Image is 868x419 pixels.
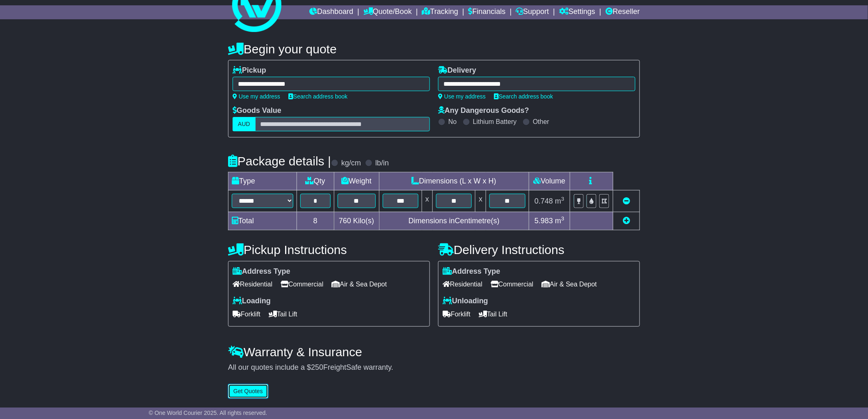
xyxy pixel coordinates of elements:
span: Commercial [281,278,323,291]
label: Unloading [443,297,488,306]
span: m [555,217,564,225]
a: Search address book [288,93,347,100]
span: Air & Sea Depot [542,278,597,291]
label: kg/cm [341,159,361,168]
a: Add new item [623,217,630,225]
h4: Begin your quote [228,42,640,56]
td: Total [228,212,297,230]
td: Kilo(s) [334,212,379,230]
a: Quote/Book [363,5,412,19]
td: Weight [334,172,379,190]
sup: 3 [561,215,564,222]
label: AUD [233,117,256,131]
td: Dimensions (L x W x H) [379,172,529,190]
a: Dashboard [309,5,353,19]
a: Support [516,5,549,19]
span: Tail Lift [479,308,507,321]
label: No [448,118,457,126]
td: x [475,190,486,212]
label: Address Type [443,267,500,276]
span: 5.983 [535,217,553,225]
button: Get Quotes [228,384,268,398]
span: 760 [339,217,351,225]
h4: Warranty & Insurance [228,345,640,359]
td: 8 [297,212,334,230]
label: Other [533,118,549,126]
span: 250 [311,363,323,371]
label: Pickup [233,66,266,75]
h4: Package details | [228,154,331,168]
span: Air & Sea Depot [332,278,387,291]
label: Lithium Battery [473,118,517,126]
td: Qty [297,172,334,190]
a: Search address book [494,93,553,100]
td: x [422,190,433,212]
span: Forklift [443,308,471,321]
label: lb/in [375,159,389,168]
label: Goods Value [233,106,281,115]
span: © One World Courier 2025. All rights reserved. [149,410,267,416]
h4: Pickup Instructions [228,243,430,256]
span: Residential [443,278,482,291]
a: Settings [559,5,595,19]
span: Tail Lift [269,308,297,321]
a: Reseller [605,5,640,19]
div: All our quotes include a $ FreightSafe warranty. [228,363,640,372]
label: Address Type [233,267,290,276]
span: Residential [233,278,272,291]
span: 0.748 [535,197,553,205]
span: Commercial [491,278,533,291]
td: Volume [529,172,570,190]
a: Financials [468,5,506,19]
label: Any Dangerous Goods? [438,106,529,115]
span: Forklift [233,308,260,321]
label: Delivery [438,66,476,75]
a: Remove this item [623,197,630,205]
td: Dimensions in Centimetre(s) [379,212,529,230]
h4: Delivery Instructions [438,243,640,256]
a: Use my address [233,93,280,100]
td: Type [228,172,297,190]
label: Loading [233,297,271,306]
a: Use my address [438,93,486,100]
span: m [555,197,564,205]
a: Tracking [422,5,458,19]
sup: 3 [561,196,564,202]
